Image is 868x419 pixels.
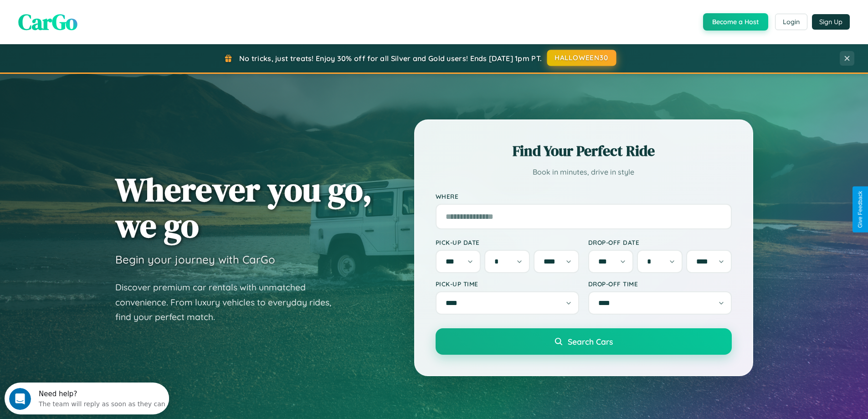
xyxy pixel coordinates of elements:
[436,166,732,179] p: Book in minutes, drive in style
[436,141,732,161] h2: Find Your Perfect Ride
[568,336,613,347] span: Search Cars
[812,14,850,30] button: Sign Up
[436,238,579,246] label: Pick-up Date
[775,14,807,30] button: Login
[34,8,161,15] div: Need help?
[588,280,732,288] label: Drop-off Time
[9,388,31,410] iframe: Intercom live chat
[239,54,542,63] span: No tricks, just treats! Enjoy 30% off for all Silver and Gold users! Ends [DATE] 1pm PT.
[703,13,768,31] button: Become a Host
[436,280,579,288] label: Pick-up Time
[436,192,732,200] label: Where
[547,50,616,66] button: HALLOWEEN30
[588,238,732,246] label: Drop-off Date
[115,253,275,266] h3: Begin your journey with CarGo
[5,383,169,414] iframe: Intercom live chat discovery launcher
[115,171,372,243] h1: Wherever you go, we go
[115,280,343,325] p: Discover premium car rentals with unmatched convenience. From luxury vehicles to everyday rides, ...
[34,15,161,25] div: The team will reply as soon as they can
[18,7,77,37] span: CarGo
[4,4,169,29] div: Open Intercom Messenger
[436,328,732,355] button: Search Cars
[857,191,863,228] div: Give Feedback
